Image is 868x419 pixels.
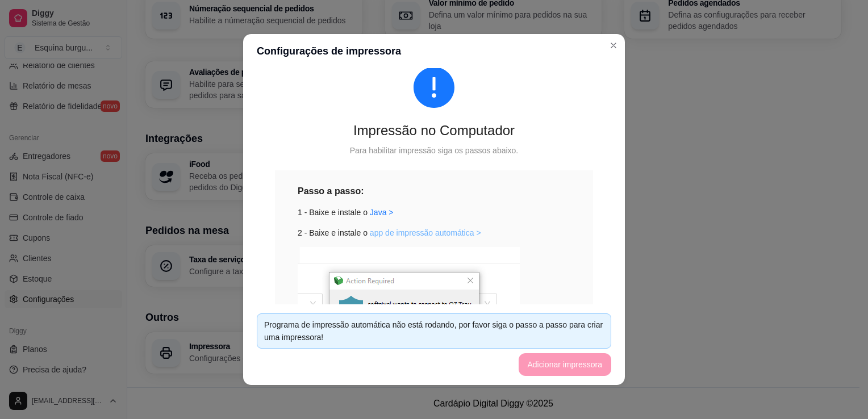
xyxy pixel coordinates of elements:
[370,208,394,217] a: Java >
[298,186,364,196] strong: Passo a passo:
[275,144,593,157] div: Para habilitar impressão siga os passos abaixo.
[264,319,604,343] div: Programa de impressão automática não está rodando, por favor siga o passo a passo para criar uma ...
[414,67,454,108] span: exclamation-circle
[604,36,623,55] button: Close
[370,228,481,237] a: app de impressão automática >
[298,247,520,396] img: exemplo
[243,34,625,68] header: Configurações de impressora
[298,206,570,219] div: 1 - Baixe e instale o
[275,121,593,140] div: Impressão no Computador
[298,227,570,239] div: 2 - Baixe e instale o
